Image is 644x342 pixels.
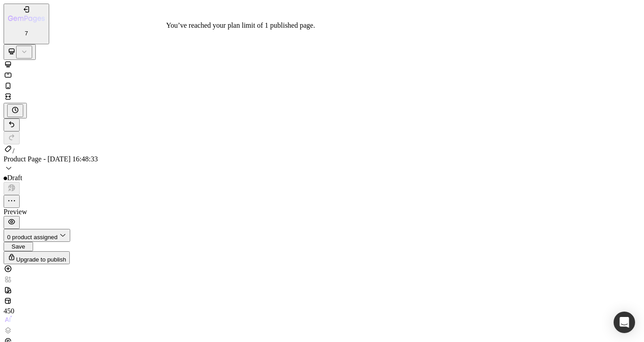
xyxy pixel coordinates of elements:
span: Product Page - [DATE] 16:48:33 [4,155,98,163]
div: Preview [4,208,640,216]
button: Upgrade to publish [4,251,70,264]
span: Draft [7,174,22,182]
div: Open Intercom Messenger [614,312,635,333]
p: 7 [8,30,45,37]
button: 0 product assigned [4,229,70,242]
div: Undo/Redo [4,118,640,144]
span: Save [12,243,25,250]
span: 0 product assigned [7,234,58,241]
div: 450 [4,307,21,315]
button: 7 [4,4,49,44]
span: / [13,147,14,155]
div: Upgrade to publish [7,253,66,263]
button: Save [4,242,33,251]
div: You’ve reached your plan limit of 1 published page. [166,21,315,30]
